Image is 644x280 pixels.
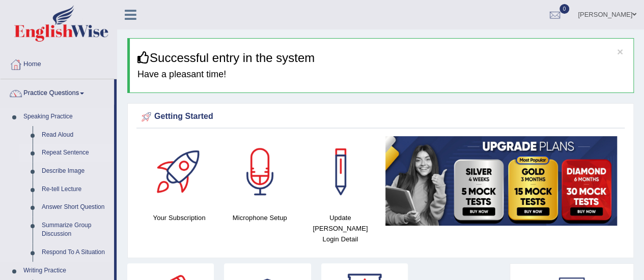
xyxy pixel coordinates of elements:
h4: Update [PERSON_NAME] Login Detail [305,212,375,244]
a: Read Aloud [37,126,114,144]
a: Speaking Practice [19,108,114,126]
h4: Have a pleasant time! [137,70,626,80]
span: 0 [559,4,570,14]
a: Describe Image [37,162,114,180]
h4: Your Subscription [144,212,214,223]
a: Re-tell Lecture [37,180,114,199]
a: Home [1,50,117,76]
button: × [617,46,623,57]
a: Summarize Group Discussion [37,216,114,243]
a: Writing Practice [19,262,114,280]
h4: Microphone Setup [225,212,295,223]
a: Respond To A Situation [37,243,114,262]
div: Getting Started [139,109,622,125]
a: Repeat Sentence [37,144,114,162]
img: small5.jpg [385,136,617,226]
a: Answer Short Question [37,198,114,216]
a: Practice Questions [1,79,114,105]
h3: Successful entry in the system [137,51,626,65]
